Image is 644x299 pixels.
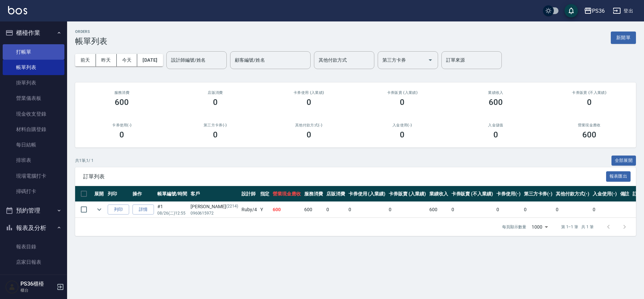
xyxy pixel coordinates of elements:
[3,239,64,254] a: 報表目錄
[522,202,554,218] td: 0
[8,6,27,14] img: Logo
[177,91,254,95] h2: 店販消費
[303,186,325,202] th: 服務消費
[131,186,156,202] th: 操作
[3,202,64,219] button: 預約管理
[3,60,64,75] a: 帳單列表
[489,98,503,107] h3: 600
[271,202,303,218] td: 600
[611,156,636,166] button: 全部展開
[450,186,495,202] th: 卡券販賣 (不入業績)
[177,123,254,127] h2: 第三方卡券(-)
[156,202,189,218] td: #1
[550,123,628,127] h2: 營業現金應收
[581,4,607,18] button: PS36
[75,37,107,46] h3: 帳單列表
[457,91,535,95] h2: 業績收入
[554,202,591,218] td: 0
[3,254,64,270] a: 店家日報表
[364,123,441,127] h2: 入金使用(-)
[75,158,94,164] p: 共 1 筆, 1 / 1
[325,202,347,218] td: 0
[157,210,187,216] p: 08/26 (二) 12:55
[325,186,347,202] th: 店販消費
[3,137,64,153] a: 每日結帳
[270,123,347,127] h2: 其他付款方式(-)
[565,4,578,17] button: save
[425,55,436,65] button: Open
[83,91,161,95] h3: 服務消費
[96,54,117,66] button: 昨天
[271,186,303,202] th: 營業現金應收
[108,204,129,215] button: 列印
[191,203,238,210] div: [PERSON_NAME]
[132,204,154,215] a: 詳情
[259,186,271,202] th: 指定
[137,54,163,66] button: [DATE]
[561,224,594,230] p: 第 1–1 筆 共 1 筆
[591,202,619,218] td: 0
[75,54,96,66] button: 前天
[307,130,311,139] h3: 0
[587,98,592,107] h3: 0
[93,186,106,202] th: 展開
[5,280,19,294] img: Person
[611,34,636,41] a: 新開單
[259,202,271,218] td: Y
[3,44,64,60] a: 打帳單
[20,287,55,293] p: 櫃台
[428,186,450,202] th: 業績收入
[156,186,189,202] th: 帳單編號/時間
[213,130,218,139] h3: 0
[20,281,55,287] h5: PS36櫃檯
[400,98,405,107] h3: 0
[611,32,636,44] button: 新開單
[83,173,606,180] span: 訂單列表
[450,202,495,218] td: 0
[347,186,387,202] th: 卡券使用 (入業績)
[400,130,405,139] h3: 0
[3,91,64,106] a: 營業儀表板
[119,130,124,139] h3: 0
[606,171,631,182] button: 報表匯出
[213,98,218,107] h3: 0
[240,202,259,218] td: Ruby /4
[529,218,550,236] div: 1000
[3,122,64,137] a: 材料自購登錄
[610,5,636,17] button: 登出
[3,219,64,237] button: 報表及分析
[189,186,240,202] th: 客戶
[115,98,129,107] h3: 600
[495,202,522,218] td: 0
[117,54,138,66] button: 今天
[495,186,522,202] th: 卡券使用(-)
[307,98,311,107] h3: 0
[3,106,64,122] a: 現金收支登錄
[240,186,259,202] th: 設計師
[606,173,631,179] a: 報表匯出
[106,186,131,202] th: 列印
[347,202,387,218] td: 0
[387,202,428,218] td: 0
[94,204,104,215] button: expand row
[191,210,238,216] p: 0960615972
[582,130,596,139] h3: 600
[3,168,64,184] a: 現場電腦打卡
[3,184,64,199] a: 掃碼打卡
[226,203,238,210] p: (2214)
[303,202,325,218] td: 600
[83,123,161,127] h2: 卡券使用(-)
[457,123,535,127] h2: 入金儲值
[502,224,526,230] p: 每頁顯示數量
[364,91,441,95] h2: 卡券販賣 (入業績)
[387,186,428,202] th: 卡券販賣 (入業績)
[550,91,628,95] h2: 卡券販賣 (不入業績)
[592,7,605,15] div: PS36
[493,130,498,139] h3: 0
[3,153,64,168] a: 排班表
[619,186,631,202] th: 備註
[591,186,619,202] th: 入金使用(-)
[3,75,64,91] a: 掛單列表
[270,91,347,95] h2: 卡券使用 (入業績)
[428,202,450,218] td: 600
